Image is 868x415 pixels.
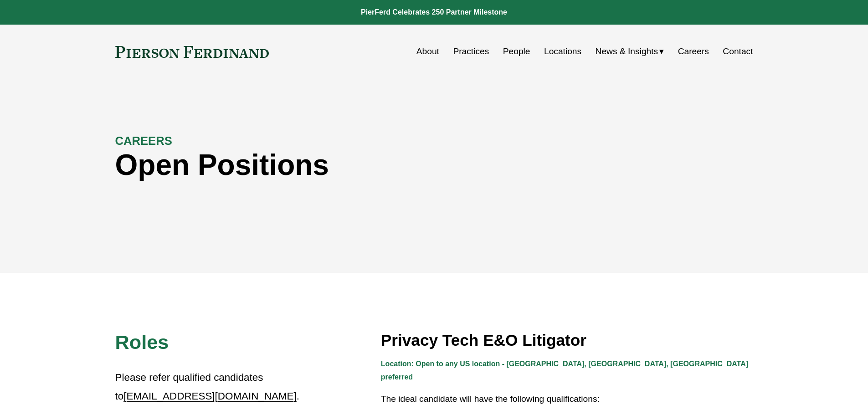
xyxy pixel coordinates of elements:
[115,134,172,147] strong: CAREERS
[544,43,581,60] a: Locations
[115,331,169,353] span: Roles
[453,43,489,60] a: Practices
[381,330,753,350] h3: Privacy Tech E&O Litigator
[596,44,658,60] span: News & Insights
[381,391,753,407] p: The ideal candidate will have the following qualifications:
[115,149,594,182] h1: Open Positions
[678,43,709,60] a: Careers
[723,43,753,60] a: Contact
[123,390,296,402] a: [EMAIL_ADDRESS][DOMAIN_NAME]
[381,360,750,381] strong: Location: Open to any US location - [GEOGRAPHIC_DATA], [GEOGRAPHIC_DATA], [GEOGRAPHIC_DATA] prefe...
[416,43,439,60] a: About
[596,43,664,60] a: folder dropdown
[503,43,530,60] a: People
[115,369,301,405] p: Please refer qualified candidates to .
